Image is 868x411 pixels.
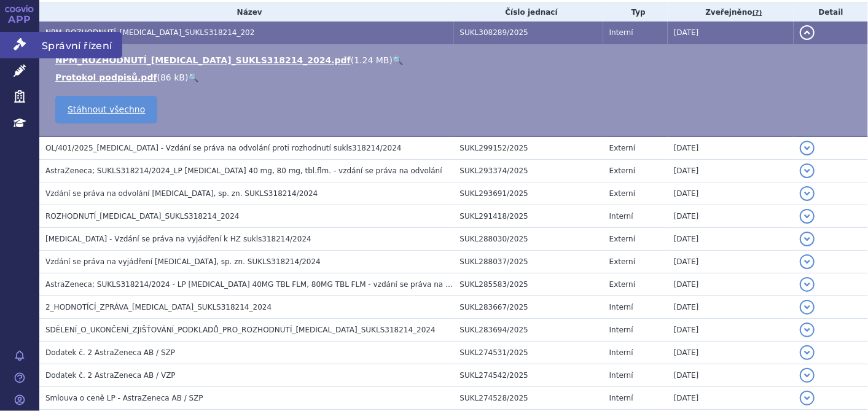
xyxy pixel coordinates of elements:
span: Interní [609,394,633,402]
span: Vzdání se práva na vyjádření TAGRISSO, sp. zn. SUKLS318214/2024 [45,257,321,266]
td: [DATE] [668,205,794,228]
td: SUKL283694/2025 [454,319,603,342]
span: Smlouva o ceně LP - AstraZeneca AB / SZP [45,394,203,402]
span: Externí [609,257,635,266]
button: detail [800,141,815,155]
a: Stáhnout všechno [55,96,157,123]
button: detail [800,300,815,315]
td: SUKL274528/2025 [454,387,603,410]
a: 🔍 [393,55,403,65]
span: Interní [609,326,633,334]
span: Správní řízení [39,32,122,58]
span: SDĚLENÍ_O_UKONČENÍ_ZJIŠŤOVÁNÍ_PODKLADŮ_PRO_ROZHODNUTÍ_TAGRISSO_SUKLS318214_2024 [45,326,436,334]
span: Vzdání se práva na odvolání TAGRISSO, sp. zn. SUKLS318214/2024 [45,189,318,198]
span: NPM_ROZHODNUTÍ_TAGRISSO_SUKLS318214_202 [45,28,254,37]
li: ( ) [55,71,856,84]
button: detail [800,391,815,405]
abbr: (?) [753,9,762,17]
span: Interní [609,212,633,221]
button: detail [800,254,815,269]
td: [DATE] [668,319,794,342]
th: Číslo jednací [454,3,603,22]
li: ( ) [55,54,856,66]
td: SUKL285583/2025 [454,273,603,296]
span: OL/401/2025_TAGRISSO - Vzdání se práva na odvolání proti rozhodnutí sukls318214/2024 [45,144,402,152]
td: SUKL299152/2025 [454,136,603,160]
th: Zveřejněno [668,3,794,22]
span: Interní [609,371,633,380]
span: 1.24 MB [354,55,389,65]
span: Interní [609,303,633,311]
td: SUKL291418/2025 [454,205,603,228]
span: AstraZeneca; SUKLS318214/2024 - LP TAGRISSO 40MG TBL FLM, 80MG TBL FLM - vzdání se práva na vyjád... [45,280,480,289]
td: [DATE] [668,182,794,205]
span: Externí [609,235,635,243]
td: SUKL293691/2025 [454,182,603,205]
td: [DATE] [668,160,794,182]
button: detail [800,25,815,40]
td: [DATE] [668,273,794,296]
td: [DATE] [668,251,794,273]
button: detail [800,186,815,201]
button: detail [800,209,815,224]
a: Protokol podpisů.pdf [55,72,157,82]
span: 86 kB [160,72,185,82]
span: Externí [609,166,635,175]
td: SUKL288037/2025 [454,251,603,273]
a: NPM_ROZHODNUTÍ_[MEDICAL_DATA]_SUKLS318214_2024.pdf [55,55,351,65]
th: Detail [794,3,868,22]
td: [DATE] [668,228,794,251]
span: AstraZeneca; SUKLS318214/2024_LP TAGRISSO 40 mg, 80 mg, tbl.flm. - vzdání se práva na odvolání [45,166,442,175]
td: [DATE] [668,22,794,44]
td: SUKL288030/2025 [454,228,603,251]
td: SUKL293374/2025 [454,160,603,182]
td: [DATE] [668,387,794,410]
td: [DATE] [668,296,794,319]
span: Externí [609,144,635,152]
td: SUKL283667/2025 [454,296,603,319]
td: [DATE] [668,136,794,160]
span: Interní [609,28,633,37]
td: SUKL274542/2025 [454,364,603,387]
span: ROZHODNUTÍ_TAGRISSO_SUKLS318214_2024 [45,212,240,221]
td: SUKL274531/2025 [454,342,603,364]
td: [DATE] [668,342,794,364]
span: Externí [609,280,635,289]
button: detail [800,345,815,360]
th: Název [39,3,454,22]
button: detail [800,368,815,383]
span: 2_HODNOTÍCÍ_ZPRÁVA_TAGRISSO_SUKLS318214_2024 [45,303,272,311]
span: TAGRISSO - Vzdání se práva na vyjádření k HZ sukls318214/2024 [45,235,311,243]
button: detail [800,232,815,246]
button: detail [800,163,815,178]
th: Typ [603,3,668,22]
a: 🔍 [188,72,198,82]
span: Dodatek č. 2 AstraZeneca AB / VZP [45,371,176,380]
span: Externí [609,189,635,198]
td: SUKL308289/2025 [454,22,603,44]
td: [DATE] [668,364,794,387]
button: detail [800,323,815,337]
span: Interní [609,348,633,357]
span: Dodatek č. 2 AstraZeneca AB / SZP [45,348,175,357]
button: detail [800,277,815,292]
